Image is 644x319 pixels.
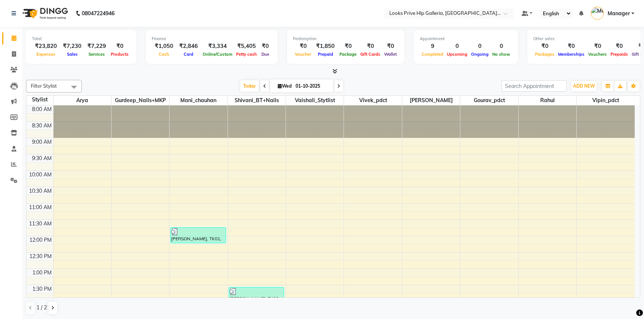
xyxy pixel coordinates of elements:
[609,52,630,57] span: Prepaids
[382,42,399,51] div: ₹0
[171,228,226,243] div: [PERSON_NAME], TK01, 11:45 AM-12:15 PM, Blow Dry Stylist(F)*
[293,42,313,51] div: ₹0
[36,304,47,312] span: 1 / 2
[608,10,630,17] span: Manager
[19,3,70,24] img: logo
[293,52,313,57] span: Voucher
[358,42,382,51] div: ₹0
[420,42,445,51] div: 9
[87,52,107,57] span: Services
[28,187,53,195] div: 10:30 AM
[31,269,53,277] div: 1:00 PM
[533,52,556,57] span: Packages
[571,81,597,91] button: ADD NEW
[109,42,131,51] div: ₹0
[84,42,109,51] div: ₹7,229
[240,80,259,92] span: Today
[54,96,111,105] span: Arya
[259,42,272,51] div: ₹0
[26,96,53,104] div: Stylist
[556,42,586,51] div: ₹0
[338,52,358,57] span: Package
[358,52,382,57] span: Gift Cards
[31,83,57,89] span: Filter Stylist
[30,122,53,130] div: 8:30 AM
[382,52,399,57] span: Wallet
[182,52,195,57] span: Card
[420,52,445,57] span: Completed
[316,52,335,57] span: Prepaid
[556,52,586,57] span: Memberships
[490,42,512,51] div: 0
[32,36,131,42] div: Total
[28,253,53,260] div: 12:30 PM
[591,7,604,20] img: Manager
[28,204,53,211] div: 11:00 AM
[276,83,293,89] span: Wed
[313,42,338,51] div: ₹1,850
[490,52,512,57] span: No show
[234,42,259,51] div: ₹5,405
[460,96,518,105] span: Gourav_pdct
[109,52,131,57] span: Products
[35,52,57,57] span: Expenses
[60,42,84,51] div: ₹7,230
[420,36,512,42] div: Appointment
[577,96,635,105] span: Vipin_pdct
[30,154,53,162] div: 9:30 AM
[402,96,460,105] span: [PERSON_NAME]
[201,52,234,57] span: Online/Custom
[286,96,344,105] span: Vaishali_Stytlist
[344,96,402,105] span: Vivek_pdct
[445,52,469,57] span: Upcoming
[31,285,53,293] div: 1:30 PM
[65,52,80,57] span: Sales
[228,96,286,105] span: Shivani_BT+Nails
[609,42,630,51] div: ₹0
[586,52,609,57] span: Vouchers
[293,81,331,92] input: 2025-10-01
[112,96,169,105] span: Gurdeep_Nails+MKP
[469,42,490,51] div: 0
[152,42,176,51] div: ₹1,050
[533,42,556,51] div: ₹0
[519,96,576,105] span: Rahul
[234,52,259,57] span: Petty cash
[445,42,469,51] div: 0
[170,96,227,105] span: Mani_chauhan
[260,52,271,57] span: Due
[30,105,53,113] div: 8:00 AM
[502,80,567,92] input: Search Appointment
[157,52,171,57] span: Cash
[469,52,490,57] span: Ongoing
[573,83,595,89] span: ADD NEW
[32,42,60,51] div: ₹23,820
[176,42,201,51] div: ₹2,846
[201,42,234,51] div: ₹3,334
[586,42,609,51] div: ₹0
[28,171,53,179] div: 10:00 AM
[30,138,53,146] div: 9:00 AM
[152,36,272,42] div: Finance
[293,36,399,42] div: Redemption
[28,236,53,244] div: 12:00 PM
[338,42,358,51] div: ₹0
[82,3,115,24] b: 08047224946
[28,220,53,228] div: 11:30 AM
